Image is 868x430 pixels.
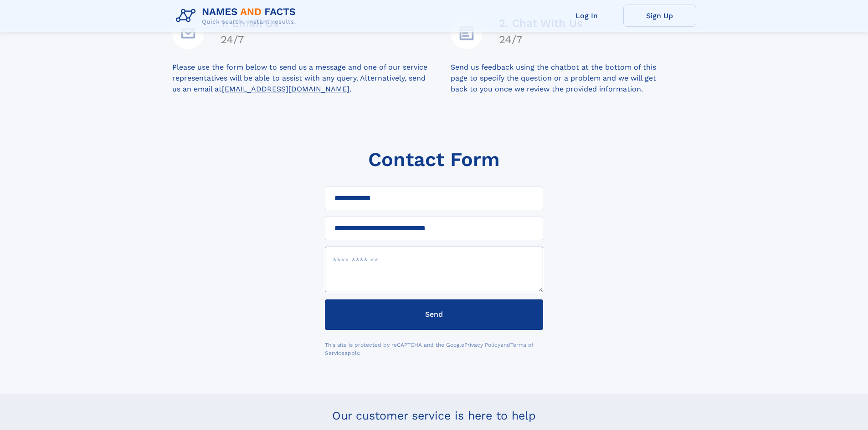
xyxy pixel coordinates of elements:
[499,33,583,46] h4: 24/7
[550,5,623,27] a: Log In
[172,4,303,28] img: Logo Names and Facts
[325,299,543,330] button: Send
[623,5,696,27] a: Sign Up
[451,62,696,95] div: Send us feedback using the chatbot at the bottom of this page to specify the question or a proble...
[325,341,543,357] div: This site is protected by reCAPTCHA and the Google and apply.
[172,62,451,95] div: Please use the form below to send us a message and one of our service representatives will be abl...
[221,33,279,46] h4: 24/7
[222,85,349,93] a: [EMAIL_ADDRESS][DOMAIN_NAME]
[325,342,534,356] a: Terms of Service
[464,342,500,348] a: Privacy Policy
[451,17,483,49] img: Details Icon
[368,148,500,171] h1: Contact Form
[172,17,204,49] img: Email Address Icon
